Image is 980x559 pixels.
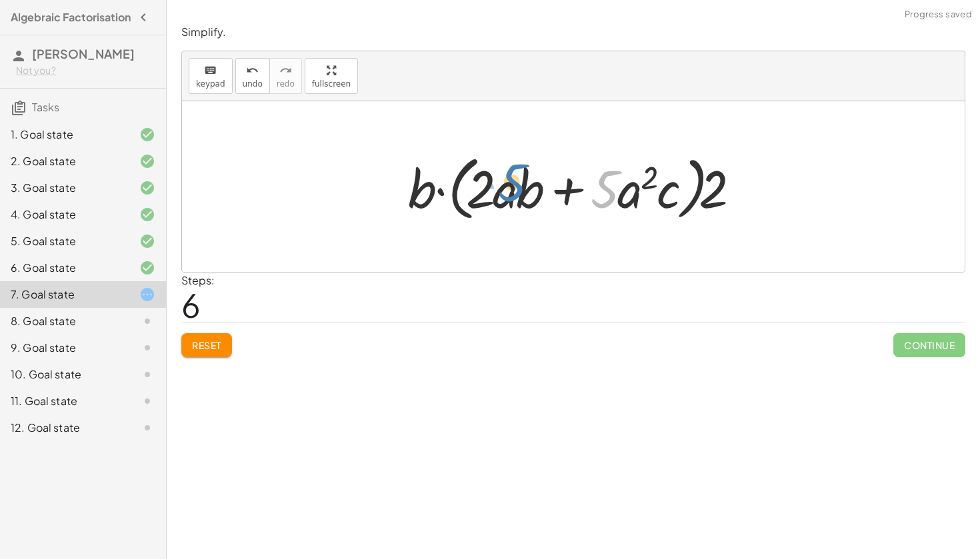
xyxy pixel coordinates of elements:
i: keyboard [204,63,217,79]
i: Task finished and correct. [139,260,155,276]
div: 2. Goal state [11,153,118,169]
span: [PERSON_NAME] [32,46,135,61]
i: Task finished and correct. [139,207,155,223]
i: Task started. [139,286,155,302]
i: Task finished and correct. [139,233,155,249]
span: redo [277,79,295,89]
i: redo [279,63,292,79]
i: Task finished and correct. [139,127,155,143]
h4: Algebraic Factorisation [11,9,131,25]
i: Task not started. [139,366,155,382]
i: Task not started. [139,340,155,356]
span: Progress saved [905,8,972,21]
div: 3. Goal state [11,180,118,196]
button: keyboardkeypad [189,58,233,94]
i: undo [246,63,259,79]
div: 10. Goal state [11,366,118,382]
p: Simplify. [181,25,965,40]
div: 11. Goal state [11,393,118,409]
div: 4. Goal state [11,207,118,223]
div: 1. Goal state [11,127,118,143]
div: Not you? [16,64,155,77]
label: Steps: [181,273,215,287]
div: 12. Goal state [11,420,118,436]
span: undo [243,79,263,89]
span: fullscreen [312,79,351,89]
span: Tasks [32,100,59,114]
i: Task not started. [139,420,155,436]
button: undoundo [235,58,270,94]
button: redoredo [269,58,302,94]
button: fullscreen [305,58,358,94]
div: 7. Goal state [11,286,118,302]
button: Reset [181,333,232,357]
div: 6. Goal state [11,260,118,276]
span: 6 [181,284,201,325]
div: 5. Goal state [11,233,118,249]
i: Task not started. [139,313,155,329]
div: 8. Goal state [11,313,118,329]
span: Reset [192,339,221,351]
i: Task finished and correct. [139,180,155,196]
i: Task not started. [139,393,155,409]
div: 9. Goal state [11,340,118,356]
i: Task finished and correct. [139,153,155,169]
span: keypad [196,79,225,89]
